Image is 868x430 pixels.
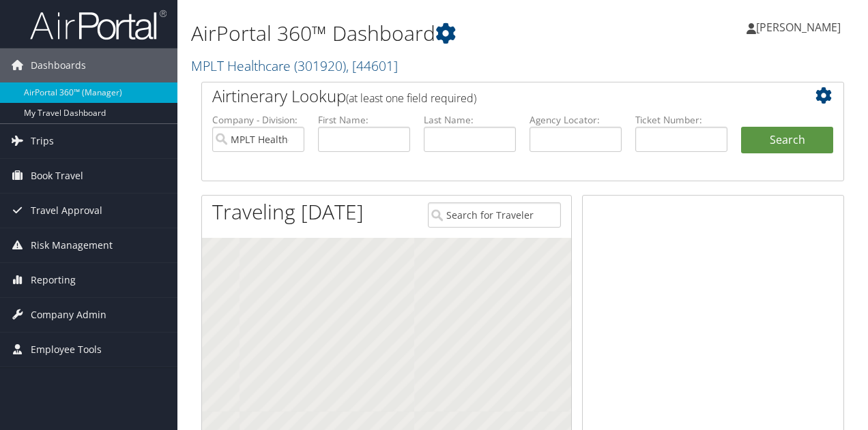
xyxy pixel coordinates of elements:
[346,91,476,106] span: (at least one field required)
[424,113,516,127] label: Last Name:
[31,124,54,158] span: Trips
[747,7,854,48] a: [PERSON_NAME]
[31,228,113,262] span: Risk Management
[191,19,633,48] h1: AirPortal 360™ Dashboard
[318,113,410,127] label: First Name:
[346,57,398,75] span: , [ 44601 ]
[212,198,364,226] h1: Traveling [DATE]
[212,85,780,108] h2: Airtinerary Lookup
[31,194,102,228] span: Travel Approval
[31,48,86,82] span: Dashboards
[428,202,562,228] input: Search for Traveler
[31,333,102,367] span: Employee Tools
[191,57,398,75] a: MPLT Healthcare
[212,113,304,127] label: Company - Division:
[294,57,346,75] span: ( 301920 )
[31,263,76,297] span: Reporting
[741,127,833,154] button: Search
[635,113,727,127] label: Ticket Number:
[530,113,622,127] label: Agency Locator:
[30,9,167,41] img: airportal-logo.png
[756,20,841,35] span: [PERSON_NAME]
[31,159,83,193] span: Book Travel
[31,298,106,332] span: Company Admin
